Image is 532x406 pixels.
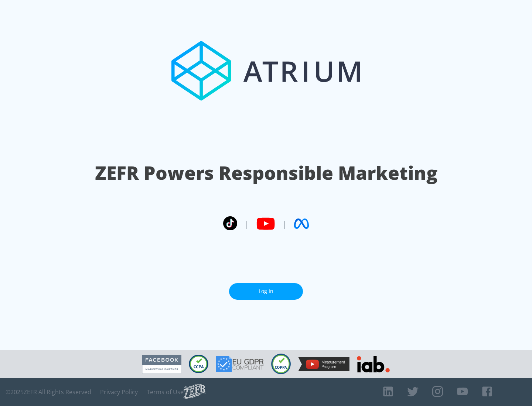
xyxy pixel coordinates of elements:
span: © 2025 ZEFR All Rights Reserved [6,388,91,396]
img: COPPA Compliant [271,354,291,374]
span: | [282,218,287,229]
a: Terms of Use [147,388,184,396]
a: Log In [229,283,303,300]
span: | [245,218,249,229]
img: Facebook Marketing Partner [142,355,181,374]
a: Privacy Policy [100,388,138,396]
img: IAB [357,356,390,372]
h1: ZEFR Powers Responsible Marketing [95,160,437,186]
img: YouTube Measurement Program [298,357,349,371]
img: CCPA Compliant [189,355,208,373]
img: GDPR Compliant [216,356,264,372]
